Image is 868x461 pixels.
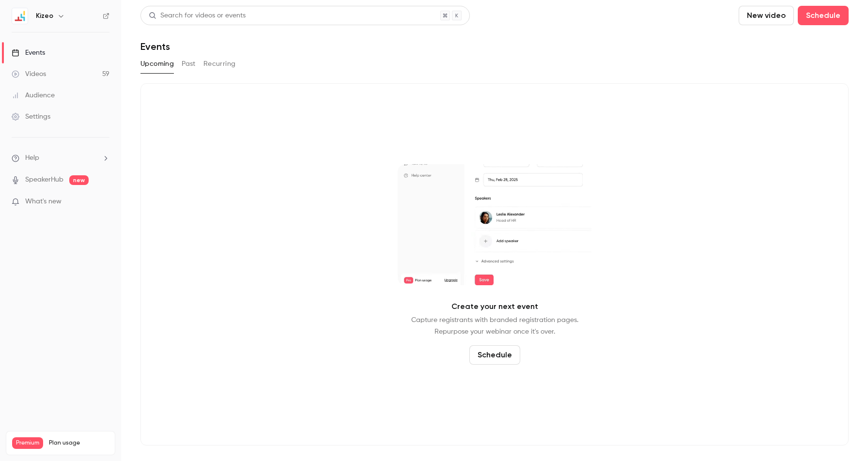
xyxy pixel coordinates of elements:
[98,198,109,206] iframe: Noticeable Trigger
[203,56,236,72] button: Recurring
[140,56,174,72] button: Upcoming
[469,345,520,365] button: Schedule
[451,301,538,312] p: Create your next event
[12,48,45,58] div: Events
[411,314,578,338] p: Capture registrants with branded registration pages. Repurpose your webinar once it's over.
[49,439,109,447] span: Plan usage
[69,175,89,185] span: new
[12,8,28,24] img: Kizeo
[798,6,849,25] button: Schedule
[739,6,794,25] button: New video
[25,153,39,163] span: Help
[36,11,53,21] h6: Kizeo
[182,56,196,72] button: Past
[25,197,62,207] span: What's new
[12,69,46,79] div: Videos
[12,91,55,100] div: Audience
[12,437,43,449] span: Premium
[12,112,50,122] div: Settings
[149,11,246,21] div: Search for videos or events
[25,175,63,185] a: SpeakerHub
[12,153,109,163] li: help-dropdown-opener
[140,41,170,52] h1: Events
